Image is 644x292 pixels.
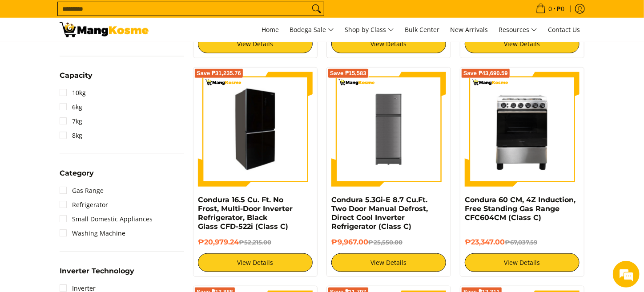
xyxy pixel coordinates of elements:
[330,71,366,76] span: Save ₱15,583
[465,253,580,272] a: View Details
[345,24,394,36] span: Shop by Class
[60,114,82,128] a: 7kg
[465,196,576,222] a: Condura 60 CM, 4Z Induction, Free Standing Gas Range CFC604CM (Class C)
[543,18,584,42] a: Contact Us
[60,268,134,275] span: Inverter Technology
[198,253,313,272] a: View Details
[60,226,125,240] a: Washing Machine
[285,18,338,42] a: Bodega Sale
[198,196,293,231] a: Condura 16.5 Cu. Ft. No Frost, Multi-Door Inverter Refrigerator, Black Glass CFD-522i (Class C)
[465,35,580,53] a: View Details
[446,18,492,42] a: New Arrivals
[463,71,508,76] span: Save ₱43,690.59
[60,100,82,114] a: 6kg
[405,25,439,34] span: Bulk Center
[331,35,446,53] a: View Details
[340,18,398,42] a: Shop by Class
[368,239,402,246] del: ₱25,550.00
[465,72,580,187] img: Condura 60 CM, 4Z Induction, Free Standing Gas Range CFC604CM (Class C)
[60,128,82,143] a: 8kg
[60,72,93,86] summary: Open
[499,24,537,36] span: Resources
[331,196,428,231] a: Condura 5.3Gi-E 8.7 Cu.Ft. Two Door Manual Defrost, Direct Cool Inverter Refrigerator (Class C)
[331,238,446,247] h6: ₱9,967.00
[60,22,149,37] img: Class C Home &amp; Business Appliances: Up to 70% Off l Mang Kosme
[198,73,313,185] img: Condura 16.5 Cu. Ft. No Frost, Multi-Door Inverter Refrigerator, Black Glass CFD-522i (Class C) - 0
[60,72,93,79] span: Capacity
[331,72,446,186] img: Condura 5.3Gi-E 8.7 Cu.Ft. Two Door Manual Defrost, Direct Cool Inverter Refrigerator (Class C)
[400,18,444,42] a: Bulk Center
[239,239,271,246] del: ₱52,215.00
[262,25,279,34] span: Home
[465,238,580,247] h6: ₱23,347.00
[60,268,134,281] summary: Open
[547,6,553,12] span: 0
[60,198,108,212] a: Refrigerator
[450,25,488,34] span: New Arrivals
[310,2,324,16] button: Search
[198,238,313,247] h6: ₱20,979.24
[548,25,580,34] span: Contact Us
[60,170,94,184] summary: Open
[555,6,566,12] span: ₱0
[197,71,241,76] span: Save ₱31,235.76
[505,239,537,246] del: ₱67,037.59
[60,170,94,177] span: Category
[494,18,542,42] a: Resources
[198,35,313,53] a: View Details
[290,24,334,36] span: Bodega Sale
[60,86,86,100] a: 10kg
[533,4,567,14] span: •
[257,18,283,42] a: Home
[60,212,153,226] a: Small Domestic Appliances
[331,253,446,272] a: View Details
[157,18,584,42] nav: Main Menu
[60,184,104,198] a: Gas Range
